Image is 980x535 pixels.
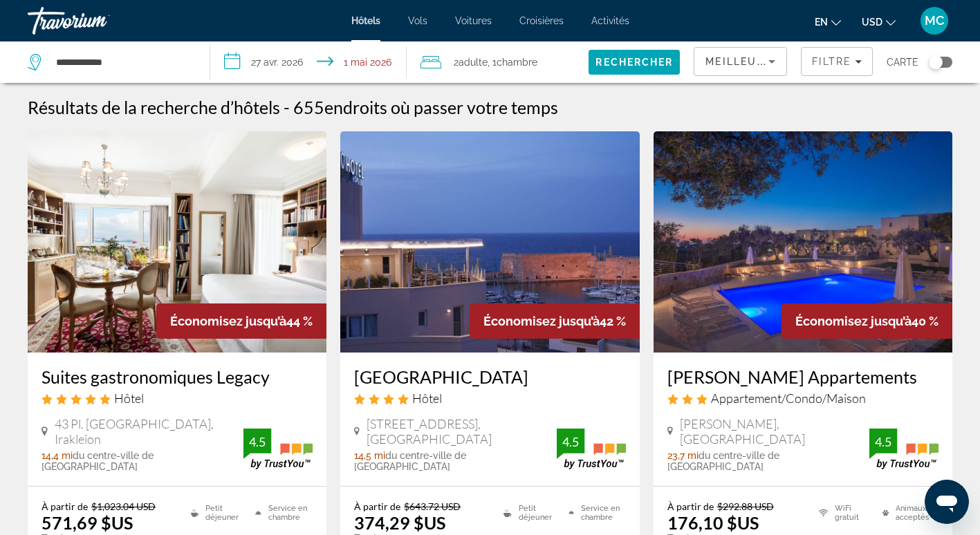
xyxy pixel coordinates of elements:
span: [STREET_ADDRESS], [GEOGRAPHIC_DATA] [367,416,556,447]
button: Filtres [801,47,873,76]
button: Voyageurs : 2 adultes, 0 enfants [407,41,589,83]
span: - [284,97,290,118]
font: Petit déjeuner [205,504,248,522]
h2: 655 [293,97,558,118]
div: Appartement 3 étoiles [667,391,939,406]
span: Carte [887,53,918,72]
a: Travorium [28,3,166,39]
font: Service en chambre [581,504,626,522]
img: TrustYou guest rating badge [557,429,626,469]
span: du centre-ville de [GEOGRAPHIC_DATA] [667,450,779,472]
span: [PERSON_NAME], [GEOGRAPHIC_DATA] [680,416,869,447]
span: À partir de [354,500,400,512]
span: en [815,17,828,28]
span: du centre-ville de [GEOGRAPHIC_DATA] [354,450,466,472]
div: 44 % [156,303,326,339]
span: 14,4 mi [41,450,73,461]
div: 40 % [782,303,952,339]
span: USD [862,17,882,28]
div: 42 % [470,303,640,339]
span: Filtre [812,56,851,67]
span: À partir de [667,500,714,512]
font: 2 [454,57,459,68]
div: Hôtel 4 étoiles [354,391,625,406]
img: Lato Boutique Hotel [340,131,639,353]
span: 43 Pl. [GEOGRAPHIC_DATA], Irakleion [55,416,243,447]
a: Hôtels [351,15,380,26]
h1: Résultats de la recherche d’hôtels [28,97,280,118]
del: $643.72 USD [404,500,461,512]
a: Activités [591,15,629,26]
span: Rechercher [595,57,673,68]
span: Économisez jusqu’à [795,314,912,328]
mat-select: Trier par [705,53,775,70]
ins: 176,10 $US [667,512,759,533]
span: Meilleures offres [705,56,828,67]
div: 4.5 [243,433,271,450]
span: MC [925,14,944,28]
span: 23,7 mi [667,450,699,461]
input: Rechercher une destination hôtelière [55,52,189,73]
font: WiFi gratuit [835,504,875,522]
img: TrustYou guest rating badge [869,429,939,469]
span: Chambre [497,57,537,68]
span: Appartement/Condo/Maison [711,391,866,406]
a: Suites gastronomiques Legacy [41,366,313,387]
a: Voitures [455,15,492,26]
span: endroits où passer votre temps [324,97,558,118]
div: Hôtel 5 étoiles [41,391,313,406]
div: 4.5 [557,433,584,450]
button: Changer de devise [862,12,896,32]
button: Rechercher [589,50,680,75]
font: , 1 [488,57,497,68]
button: Basculer la carte [918,56,952,68]
ins: 374,29 $US [354,512,445,533]
img: Ourania Appartements [654,131,952,353]
span: du centre-ville de [GEOGRAPHIC_DATA] [41,450,154,472]
span: Économisez jusqu’à [170,314,286,328]
a: Croisières [519,15,564,26]
font: Service en chambre [268,504,313,522]
button: Menu utilisateur [916,6,952,35]
span: À partir de [41,500,88,512]
a: Vols [408,15,427,26]
img: Suites gastronomiques Legacy [28,131,326,353]
font: Petit déjeuner [519,504,562,522]
font: Animaux acceptés [896,504,939,522]
ins: 571,69 $US [41,512,133,533]
span: Hôtel [114,391,144,406]
button: Changer la langue [815,12,841,32]
img: TrustYou guest rating badge [243,429,313,469]
a: [GEOGRAPHIC_DATA] [354,366,625,387]
del: $292.88 USD [717,500,774,512]
span: Hôtel [412,391,442,406]
a: [PERSON_NAME] Appartements [667,366,939,387]
div: 4.5 [869,433,897,450]
del: $1,023.04 USD [91,500,156,512]
iframe: Bouton de lancement de la fenêtre de messagerie [925,480,969,524]
span: Économisez jusqu’à [483,314,600,328]
button: Sélectionnez la date d’arrivée et de départ [210,41,407,83]
span: Adulte [459,57,488,68]
span: 14,5 mi [354,450,385,461]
